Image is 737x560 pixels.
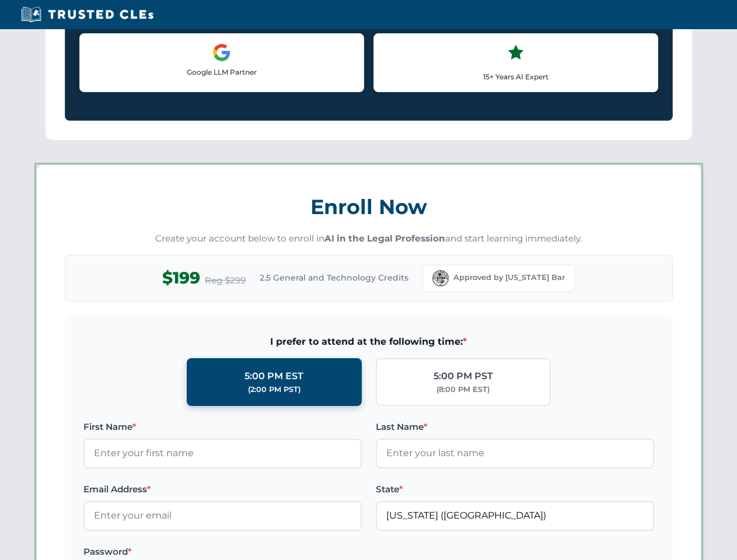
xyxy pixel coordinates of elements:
div: 5:00 PM EST [244,369,303,384]
label: Password [83,545,362,559]
img: Florida Bar [432,270,449,286]
h3: Enroll Now [65,188,673,225]
p: Create your account below to enroll in and start learning immediately. [65,232,673,246]
label: First Name [83,420,362,434]
label: Email Address [83,482,362,496]
span: 2.5 General and Technology Credits [260,271,408,284]
p: 15+ Years AI Expert [383,71,648,82]
strong: AI in the Legal Profession [324,233,445,244]
span: I prefer to attend at the following time: [83,334,654,349]
img: Trusted CLEs [18,6,157,23]
label: State [376,482,654,496]
div: (2:00 PM PST) [248,384,301,395]
input: Enter your last name [376,439,654,468]
input: Florida (FL) [376,501,654,530]
p: Google LLM Partner [89,66,354,78]
span: Reg $299 [205,274,246,288]
label: Last Name [376,420,654,434]
input: Enter your first name [83,439,362,468]
img: Google [212,43,231,62]
input: Enter your email [83,501,362,530]
div: 5:00 PM PST [434,369,493,384]
span: Approved by [US_STATE] Bar [453,272,565,283]
div: (8:00 PM EST) [436,384,490,395]
span: $199 [162,265,200,291]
